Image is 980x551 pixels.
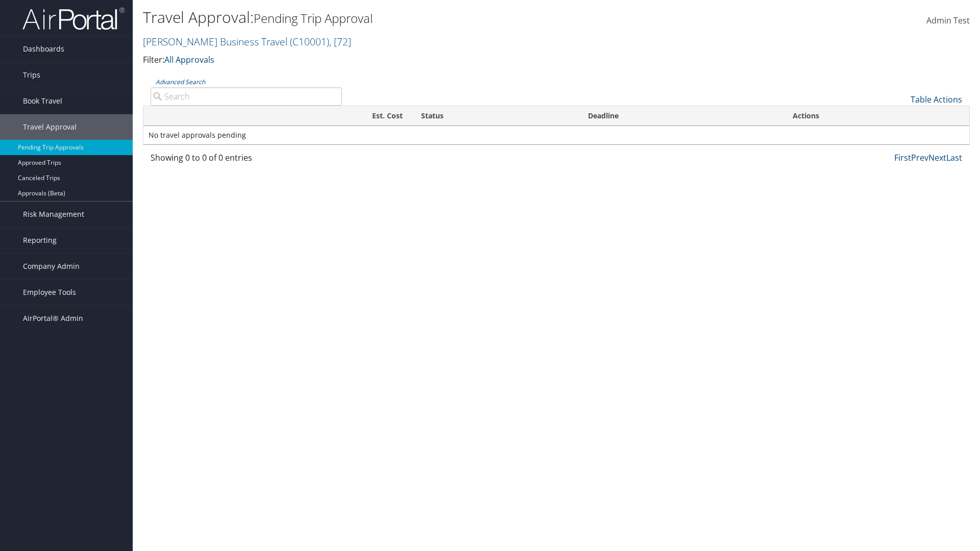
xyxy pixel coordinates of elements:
span: Employee Tools [23,280,76,305]
th: Actions [783,106,969,126]
span: AirPortal® Admin [23,306,83,331]
span: Company Admin [23,254,80,279]
span: ( C10001 ) [290,35,329,48]
a: First [894,152,911,163]
p: Filter: [143,54,694,67]
span: , [ 72 ] [329,35,351,48]
a: Prev [911,152,928,163]
a: Admin Test [926,5,970,37]
small: Pending Trip Approval [254,10,373,27]
span: Trips [23,62,40,88]
a: Table Actions [911,94,962,105]
h1: Travel Approval: [143,7,694,28]
a: Next [928,152,946,163]
span: Risk Management [23,202,84,227]
th: Status: activate to sort column ascending [412,106,579,126]
td: No travel approvals pending [143,126,969,144]
a: All Approvals [164,54,214,65]
th: Deadline: activate to sort column descending [579,106,783,126]
th: Est. Cost: activate to sort column ascending [208,106,412,126]
span: Book Travel [23,88,62,114]
span: Admin Test [926,15,970,26]
a: Advanced Search [156,78,205,86]
span: Dashboards [23,36,64,62]
div: Showing 0 to 0 of 0 entries [151,152,342,169]
input: Advanced Search [151,87,342,106]
img: airportal-logo.png [22,7,125,31]
a: [PERSON_NAME] Business Travel [143,35,351,48]
a: Last [946,152,962,163]
span: Reporting [23,228,57,253]
span: Travel Approval [23,114,77,140]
